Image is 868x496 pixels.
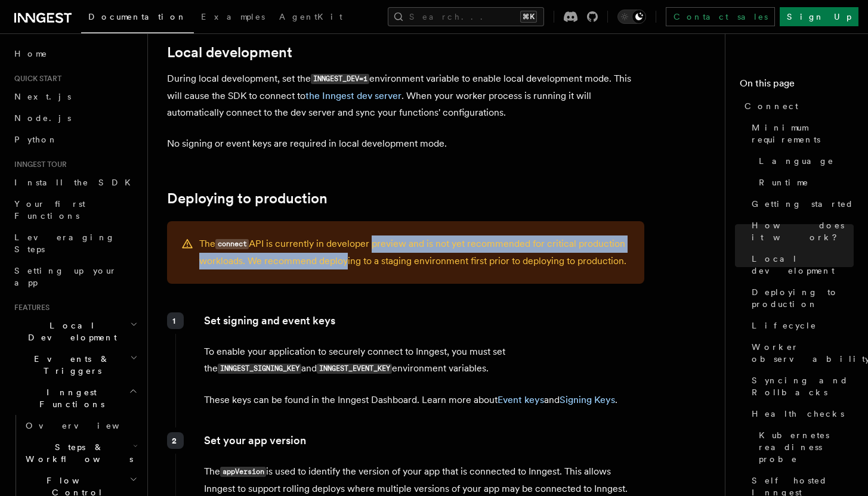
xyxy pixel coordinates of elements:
span: Local development [752,253,854,277]
button: Toggle dark mode [617,10,646,24]
a: Signing Keys [560,394,615,405]
p: During local development, set the environment variable to enable local development mode. This wil... [167,70,644,121]
span: Inngest tour [10,160,67,169]
span: Syncing and Rollbacks [752,374,854,398]
h4: On this page [740,76,854,95]
span: Python [14,135,58,144]
a: Getting started [747,193,854,215]
a: Next.js [10,86,140,107]
span: Inngest Functions [10,386,129,410]
a: Leveraging Steps [10,227,140,260]
a: Your first Functions [10,193,140,227]
span: Steps & Workflows [21,441,133,465]
span: Runtime [759,176,809,188]
span: Leveraging Steps [14,232,115,254]
a: Runtime [754,172,854,193]
a: Minimum requirements [747,117,854,150]
a: Worker observability [747,336,854,370]
span: Quick start [10,74,61,83]
a: the Inngest dev server [305,90,401,101]
span: Lifecycle [752,320,817,331]
span: Node.js [14,113,71,123]
button: Events & Triggers [10,348,140,382]
p: Set signing and event keys [204,312,644,329]
a: Install the SDK [10,172,140,193]
a: Python [10,129,140,150]
span: Next.js [14,92,71,101]
a: Local development [747,248,854,281]
p: No signing or event keys are required in local development mode. [167,135,644,152]
a: Examples [194,4,272,32]
span: Install the SDK [14,178,138,187]
p: Set your app version [204,432,644,449]
a: Setting up your app [10,260,140,293]
a: Lifecycle [747,315,854,336]
p: These keys can be found in the Inngest Dashboard. Learn more about and . [204,392,644,408]
button: Search...⌘K [388,7,544,26]
a: Connect [740,95,854,117]
span: Connect [745,100,798,112]
a: Documentation [81,4,194,33]
a: Event keys [498,394,544,405]
a: Syncing and Rollbacks [747,370,854,403]
button: Steps & Workflows [21,436,140,470]
a: AgentKit [272,4,350,32]
button: Local Development [10,315,140,348]
code: INNGEST_EVENT_KEY [317,364,392,374]
code: appVersion [220,467,266,477]
span: Minimum requirements [752,122,854,145]
a: Health checks [747,403,854,424]
a: Sign Up [780,7,858,26]
span: Health checks [752,408,844,420]
span: Overview [26,421,149,430]
span: Local Development [10,320,130,343]
code: connect [215,239,249,249]
span: Your first Functions [14,199,85,221]
a: Deploying to production [747,281,854,315]
a: Language [754,150,854,172]
span: AgentKit [279,12,342,21]
div: 1 [167,312,184,329]
a: How does it work? [747,215,854,248]
a: Node.js [10,107,140,129]
span: Examples [201,12,265,21]
p: The API is currently in developer preview and is not yet recommended for critical production work... [199,235,630,269]
a: Local development [167,44,292,61]
span: Getting started [752,198,854,210]
span: Kubernetes readiness probe [759,429,854,465]
span: Language [759,155,834,167]
code: INNGEST_SIGNING_KEY [218,364,301,374]
span: Events & Triggers [10,353,130,377]
span: How does it work? [752,219,854,243]
p: To enable your application to securely connect to Inngest, you must set the and environment varia... [204,343,644,377]
a: Kubernetes readiness probe [754,424,854,470]
div: 2 [167,432,184,449]
button: Inngest Functions [10,382,140,415]
a: Deploying to production [167,190,328,207]
span: Setting up your app [14,266,117,287]
a: Contact sales [666,7,775,26]
a: Overview [21,415,140,436]
a: Home [10,43,140,64]
span: Features [10,303,50,312]
kbd: ⌘K [520,11,537,23]
span: Deploying to production [752,286,854,310]
span: Home [14,48,48,60]
span: Documentation [88,12,187,21]
code: INNGEST_DEV=1 [311,74,369,84]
